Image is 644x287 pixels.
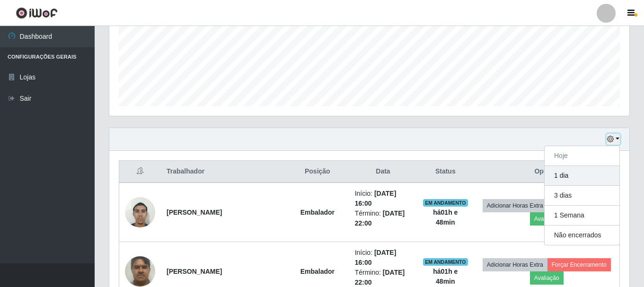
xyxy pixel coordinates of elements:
[125,192,155,232] img: 1751852515483.jpeg
[355,190,397,207] time: [DATE] 16:00
[286,161,349,183] th: Posição
[547,258,611,271] button: Forçar Encerramento
[530,271,564,285] button: Avaliação
[474,161,619,183] th: Opções
[483,258,547,271] button: Adicionar Horas Extra
[161,161,286,183] th: Trabalhador
[300,268,335,275] strong: Embalador
[300,209,335,216] strong: Embalador
[530,212,564,226] button: Avaliação
[167,268,222,275] strong: [PERSON_NAME]
[355,209,412,228] li: Término:
[545,146,619,166] button: Hoje
[355,249,397,266] time: [DATE] 16:00
[167,209,222,216] strong: [PERSON_NAME]
[355,248,412,268] li: Início:
[423,199,468,207] span: EM ANDAMENTO
[545,186,619,206] button: 3 dias
[433,268,458,285] strong: há 01 h e 48 min
[433,209,458,226] strong: há 01 h e 48 min
[349,161,417,183] th: Data
[545,206,619,226] button: 1 Semana
[545,226,619,245] button: Não encerrados
[483,199,547,212] button: Adicionar Horas Extra
[417,161,474,183] th: Status
[423,258,468,266] span: EM ANDAMENTO
[545,166,619,186] button: 1 dia
[355,189,412,209] li: Início:
[16,7,58,19] img: CoreUI Logo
